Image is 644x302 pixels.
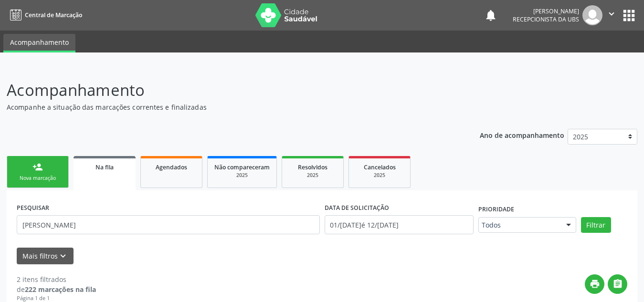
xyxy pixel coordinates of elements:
[32,162,43,172] div: person_add
[582,5,602,25] img: img
[14,175,62,182] div: Nova marcação
[17,284,96,294] div: de
[621,7,637,24] button: apps
[7,102,448,112] p: Acompanhe a situação das marcações correntes e finalizadas
[95,163,114,171] span: Na fila
[7,78,448,102] p: Acompanhamento
[25,11,82,19] span: Central de Marcação
[581,217,611,233] button: Filtrar
[606,9,617,19] i: 
[17,274,96,284] div: 2 itens filtrados
[482,220,557,230] span: Todos
[585,274,604,294] button: print
[298,163,327,171] span: Resolvidos
[214,163,270,171] span: Não compareceram
[7,7,82,23] a: Central de Marcação
[289,172,337,179] div: 2025
[356,172,403,179] div: 2025
[590,279,600,289] i: print
[478,202,514,217] label: Prioridade
[3,34,75,52] a: Acompanhamento
[484,9,497,22] button: notifications
[325,200,389,215] label: DATA DE SOLICITAÇÃO
[480,129,564,141] p: Ano de acompanhamento
[602,5,621,25] button: 
[612,279,623,289] i: 
[58,251,68,261] i: keyboard_arrow_down
[513,15,579,23] span: Recepcionista da UBS
[513,7,579,15] div: [PERSON_NAME]
[25,285,96,294] strong: 222 marcações na fila
[214,172,270,179] div: 2025
[17,215,320,234] input: Nome, CNS
[364,163,396,171] span: Cancelados
[156,163,187,171] span: Agendados
[17,248,74,264] button: Mais filtroskeyboard_arrow_down
[17,200,49,215] label: PESQUISAR
[325,215,474,234] input: Selecione um intervalo
[608,274,627,294] button: 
